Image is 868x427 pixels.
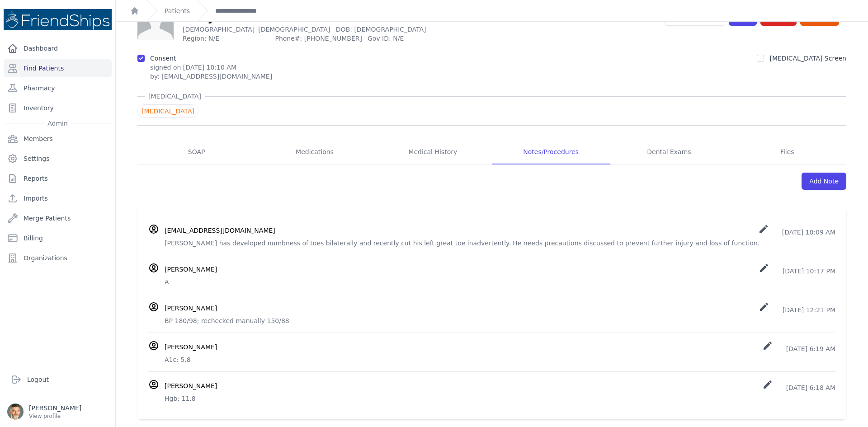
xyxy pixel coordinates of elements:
[769,55,846,62] label: [MEDICAL_DATA] Screen
[165,265,217,274] h3: [PERSON_NAME]
[137,4,174,40] img: person-242608b1a05df3501eefc295dc1bc67a.jpg
[758,224,835,237] p: [DATE] 10:09 AM
[4,79,112,97] a: Pharmacy
[150,55,176,62] label: Consent
[758,224,769,235] i: create
[336,26,426,33] span: DOB: [DEMOGRAPHIC_DATA]
[610,140,728,164] a: Dental Exams
[165,239,835,248] p: [PERSON_NAME] has developed numbness of toes bilaterally and recently cut his left great toe inad...
[150,63,272,72] p: signed on [DATE] 10:10 AM
[762,379,835,392] p: [DATE] 6:18 AM
[150,72,272,81] div: by: [EMAIL_ADDRESS][DOMAIN_NAME]
[762,345,775,352] a: create
[4,249,112,267] a: Organizations
[758,229,771,236] a: create
[759,267,771,275] a: create
[374,140,492,164] a: Medical History
[759,263,835,276] p: [DATE] 10:17 PM
[165,355,835,364] p: A1c: 5.8
[29,404,81,413] p: [PERSON_NAME]
[165,277,835,286] p: A
[4,130,112,148] a: Members
[762,340,835,353] p: [DATE] 6:19 AM
[728,140,846,164] a: Files
[165,6,190,15] a: Patients
[137,104,198,118] span: [MEDICAL_DATA]
[165,381,217,390] h3: [PERSON_NAME]
[762,384,775,391] a: create
[165,343,217,352] h3: [PERSON_NAME]
[145,92,205,101] span: [MEDICAL_DATA]
[759,301,769,312] i: create
[29,413,81,420] p: View profile
[4,189,112,207] a: Imports
[492,140,610,164] a: Notes/Procedures
[4,229,112,247] a: Billing
[368,34,460,43] span: Gov ID: N/E
[4,39,112,57] a: Dashboard
[7,371,108,389] a: Logout
[165,226,275,235] h3: [EMAIL_ADDRESS][DOMAIN_NAME]
[255,140,373,164] a: Medications
[4,99,112,117] a: Inventory
[165,316,835,325] p: BP 180/98; rechecked manually 150/88
[762,379,773,390] i: create
[137,140,255,164] a: SOAP
[258,26,330,33] span: [DEMOGRAPHIC_DATA]
[165,304,217,313] h3: [PERSON_NAME]
[4,150,112,168] a: Settings
[7,404,108,420] a: [PERSON_NAME] View profile
[183,34,269,43] span: Region: N/E
[4,169,112,188] a: Reports
[137,140,846,164] nav: Tabs
[759,306,771,314] a: create
[4,9,112,30] img: Medical Missions EMR
[802,173,846,190] a: Add Note
[275,34,362,43] span: Phone#: [PHONE_NUMBER]
[44,119,71,128] span: Admin
[165,394,835,403] p: Hgb: 11.8
[762,340,773,351] i: create
[759,301,835,314] p: [DATE] 12:21 PM
[759,263,769,273] i: create
[4,59,112,77] a: Find Patients
[183,25,460,34] p: [DEMOGRAPHIC_DATA]
[4,209,112,227] a: Merge Patients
